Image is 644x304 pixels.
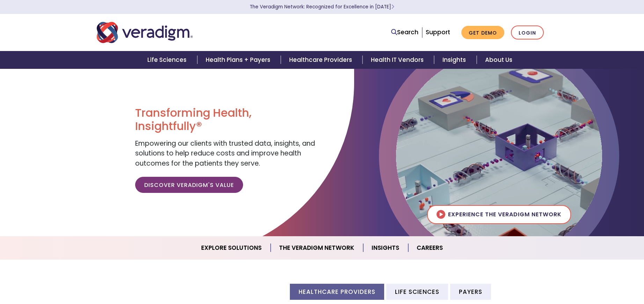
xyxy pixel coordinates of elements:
li: Healthcare Providers [290,284,384,299]
a: Careers [408,239,451,257]
a: Insights [434,51,476,69]
span: Learn More [391,3,394,10]
a: Login [511,26,544,40]
a: The Veradigm Network [271,239,363,257]
img: Veradigm logo [97,21,193,44]
li: Life Sciences [386,284,448,299]
a: Explore Solutions [193,239,271,257]
a: Healthcare Providers [281,51,363,69]
a: Discover Veradigm's Value [135,177,243,193]
a: Life Sciences [139,51,197,69]
a: Health Plans + Payers [197,51,281,69]
a: Support [426,28,450,36]
a: Insights [363,239,408,257]
a: About Us [477,51,521,69]
h1: Transforming Health, Insightfully® [135,106,317,133]
a: The Veradigm Network: Recognized for Excellence in [DATE]Learn More [250,3,394,10]
span: Empowering our clients with trusted data, insights, and solutions to help reduce costs and improv... [135,139,315,168]
li: Payers [450,284,491,299]
a: Health IT Vendors [363,51,434,69]
a: Get Demo [461,26,504,39]
a: Search [391,28,418,37]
